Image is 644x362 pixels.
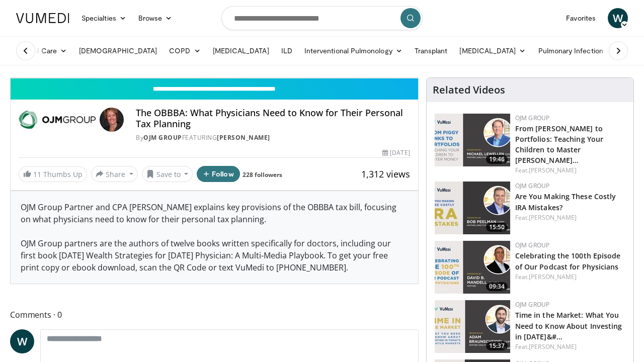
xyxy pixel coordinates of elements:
span: 15:37 [486,341,508,350]
img: Avatar [100,108,124,132]
span: 15:50 [486,223,508,232]
a: Pulmonary Infection [532,41,619,61]
div: Feat. [515,213,625,222]
a: Transplant [409,41,454,61]
a: 09:34 [435,241,510,294]
a: Time in the Market: What You Need to Know About Investing in [DATE]&#… [515,310,622,341]
a: Browse [132,8,179,28]
div: Feat. [515,166,625,175]
a: Are You Making These Costly IRA Mistakes? [515,192,616,212]
a: 15:50 [435,182,510,234]
a: 228 followers [243,170,282,179]
a: Specialties [75,8,132,28]
a: 15:37 [435,300,510,353]
h4: The OBBBA: What Physicians Need to Know for Their Personal Tax Planning [136,108,410,129]
a: OJM Group [515,114,550,122]
h4: Related Videos [433,84,505,96]
img: 4b415aee-9520-4d6f-a1e1-8e5e22de4108.150x105_q85_crop-smart_upscale.jpg [435,182,510,234]
a: ILD [275,41,298,61]
div: By FEATURING [136,133,410,142]
a: OJM Group [143,133,182,142]
img: cfc453be-3f74-41d3-a301-0743b7c46f05.150x105_q85_crop-smart_upscale.jpg [435,300,510,353]
a: Interventional Pulmonology [298,41,409,61]
span: 11 [33,169,41,179]
a: W [608,8,628,28]
a: Favorites [560,8,602,28]
button: Follow [197,166,240,182]
span: 09:34 [486,282,508,291]
a: [PERSON_NAME] [529,213,577,222]
a: OJM Group [515,182,550,190]
div: [DATE] [382,148,410,157]
span: 19:46 [486,155,508,164]
img: OJM Group [19,108,96,132]
a: [MEDICAL_DATA] [453,41,532,61]
a: OJM Group [515,241,550,249]
div: Feat. [515,342,625,351]
a: [PERSON_NAME] [529,273,577,281]
div: Feat. [515,273,625,282]
a: OJM Group [515,300,550,309]
span: Comments 0 [10,308,419,321]
a: [PERSON_NAME] [529,342,577,351]
div: OJM Group Partner and CPA [PERSON_NAME] explains key provisions of the OBBBA tax bill, focusing o... [11,191,418,284]
a: [PERSON_NAME] [529,166,577,174]
a: Celebrating the 100th Episode of Our Podcast for Physicians [515,251,621,271]
a: 11 Thumbs Up [19,166,87,182]
span: 1,312 views [361,168,410,180]
a: From [PERSON_NAME] to Portfolios: Teaching Your Children to Master [PERSON_NAME]… [515,124,604,165]
a: COPD [163,41,206,61]
button: Share [91,166,138,182]
input: Search topics, interventions [221,6,423,30]
img: 282c92bf-9480-4465-9a17-aeac8df0c943.150x105_q85_crop-smart_upscale.jpg [435,114,510,166]
button: Save to [142,166,193,182]
a: W [10,329,34,353]
a: [PERSON_NAME] [217,133,270,142]
a: [MEDICAL_DATA] [207,41,275,61]
a: 19:46 [435,114,510,166]
img: 7438bed5-bde3-4519-9543-24a8eadaa1c2.150x105_q85_crop-smart_upscale.jpg [435,241,510,294]
img: VuMedi Logo [16,13,69,23]
a: [DEMOGRAPHIC_DATA] [73,41,163,61]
